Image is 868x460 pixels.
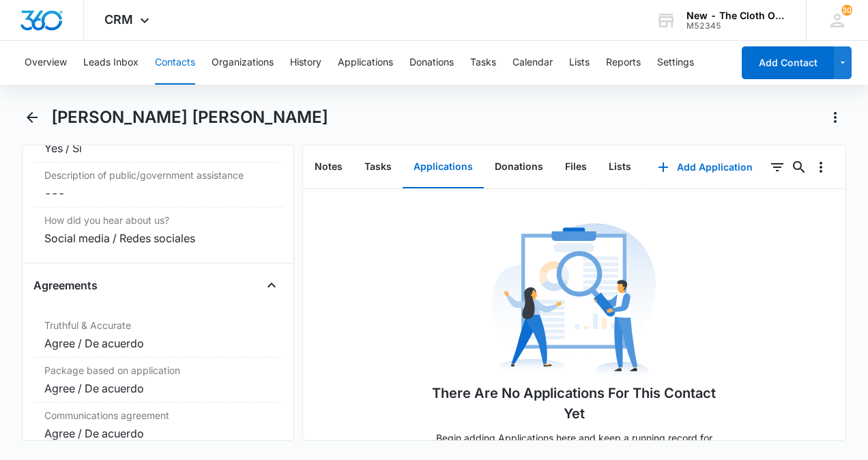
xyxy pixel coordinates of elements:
h1: [PERSON_NAME] [PERSON_NAME] [51,107,328,128]
div: account id [686,21,786,31]
div: Truthful & AccurateAgree / De acuerdo [33,313,283,358]
button: Filters [766,156,788,178]
div: Agree / De acuerdo [44,335,272,351]
h1: There Are No Applications For This Contact Yet [431,383,717,424]
span: CRM [104,12,133,27]
button: Contacts [155,41,195,85]
button: Settings [657,41,694,85]
button: Applications [338,41,393,85]
button: Notes [304,146,353,188]
button: Add Contact [742,46,834,79]
div: notifications count [841,5,852,16]
button: Lists [598,146,642,188]
div: Agree / De acuerdo [44,425,272,442]
button: Tasks [470,41,496,85]
button: Lists [569,41,590,85]
div: Yes / Si [44,140,272,156]
button: Tasks [353,146,403,188]
button: Add Application [644,151,766,184]
h4: Agreements [33,277,98,293]
button: History [642,146,698,188]
div: account name [686,10,786,21]
button: Leads Inbox [83,41,139,85]
div: Agree / De acuerdo [44,380,272,397]
label: Truthful & Accurate [44,318,272,332]
button: Search... [788,156,810,178]
button: Donations [484,146,554,188]
div: Social media / Redes sociales [44,230,272,246]
label: Description of public/government assistance [44,168,272,182]
button: Files [554,146,598,188]
button: History [290,41,321,85]
button: Back [22,106,43,128]
div: How did you hear about us?Social media / Redes sociales [33,207,283,252]
button: Applications [403,146,484,188]
button: Close [261,274,283,296]
div: Communications agreementAgree / De acuerdo [33,403,283,448]
div: Package based on applicationAgree / De acuerdo [33,358,283,403]
img: No Data [492,219,656,383]
label: Package based on application [44,363,272,377]
span: 30 [841,5,852,16]
label: How did you hear about us? [44,213,272,227]
p: Begin adding Applications here and keep a running record for this contact [431,431,717,459]
button: Donations [409,41,454,85]
button: Overview [25,41,67,85]
button: Calendar [512,41,553,85]
button: Overflow Menu [810,156,832,178]
button: Reports [606,41,641,85]
label: Communications agreement [44,408,272,422]
dd: --- [44,185,272,201]
button: Actions [824,106,846,128]
button: Organizations [212,41,274,85]
div: Description of public/government assistance--- [33,162,283,207]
